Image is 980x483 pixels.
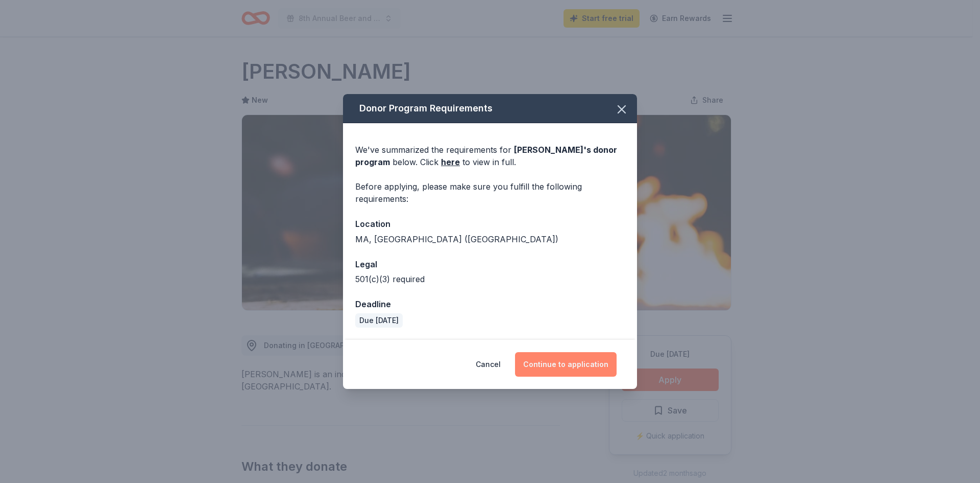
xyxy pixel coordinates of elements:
[355,144,625,168] div: We've summarized the requirements for below. Click to view in full.
[355,233,625,245] div: MA, [GEOGRAPHIC_DATA] ([GEOGRAPHIC_DATA])
[476,352,501,377] button: Cancel
[355,313,403,328] div: Due [DATE]
[355,180,625,205] div: Before applying, please make sure you fulfill the following requirements:
[515,352,617,377] button: Continue to application
[441,156,460,168] a: here
[355,273,625,285] div: 501(c)(3) required
[355,297,625,311] div: Deadline
[355,258,625,271] div: Legal
[355,217,625,231] div: Location
[343,94,637,123] div: Donor Program Requirements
